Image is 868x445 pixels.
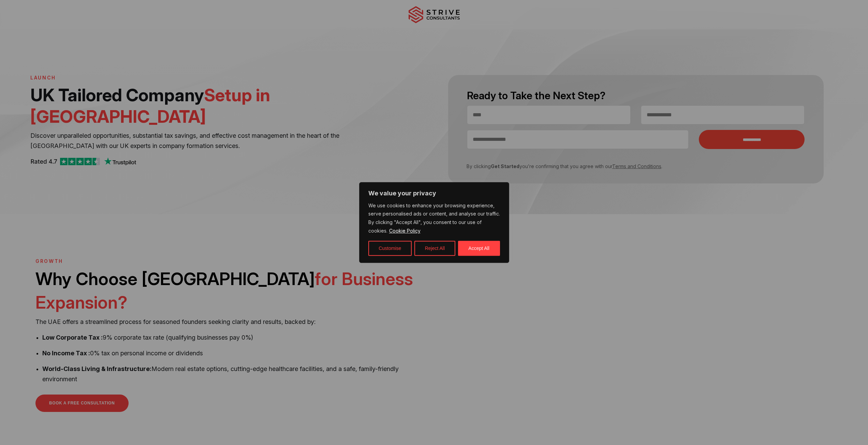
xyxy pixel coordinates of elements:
[368,202,500,236] p: We use cookies to enhance your browsing experience, serve personalised ads or content, and analys...
[368,241,412,256] button: Customise
[458,241,500,256] button: Accept All
[359,182,509,263] div: We value your privacy
[414,241,455,256] button: Reject All
[389,227,421,234] a: Cookie Policy
[368,189,500,197] p: We value your privacy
